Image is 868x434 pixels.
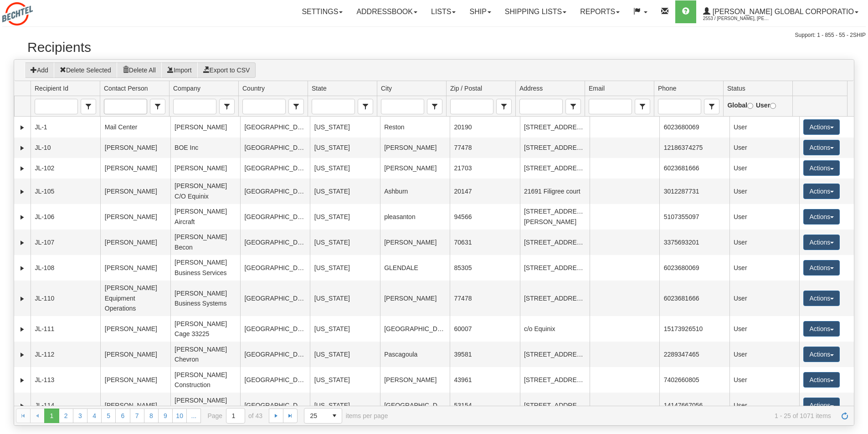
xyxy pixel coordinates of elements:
td: filter cell [792,96,847,117]
td: [PERSON_NAME] [380,138,450,158]
td: User [729,316,799,342]
input: Company [174,99,216,114]
td: [STREET_ADDRESS] [520,281,590,316]
span: Address [519,84,543,93]
span: Page of 43 [207,408,262,424]
td: [PERSON_NAME] Construction [170,367,240,393]
td: [PERSON_NAME] Construction [170,393,240,418]
td: [GEOGRAPHIC_DATA] [240,179,310,204]
input: Global [747,103,753,109]
td: User [729,230,799,255]
td: 70631 [450,230,519,255]
td: 77478 [450,138,519,158]
a: 2 [59,408,73,423]
td: 6023681666 [659,158,729,179]
a: Expand [18,376,27,385]
input: Address [520,99,562,114]
a: Expand [18,401,27,410]
span: Email [635,99,650,114]
button: Actions [803,184,840,199]
td: [PERSON_NAME] [100,158,170,179]
span: select [566,99,580,114]
span: items per page [304,408,388,424]
td: [US_STATE] [310,255,380,281]
td: User [729,255,799,281]
td: JL-114 [31,393,100,418]
td: JL-112 [31,342,100,367]
td: [PERSON_NAME] [100,342,170,367]
td: Ashburn [380,179,450,204]
span: Zip / Postal [450,84,482,93]
td: 21691 Filigree court [520,179,590,204]
td: User [729,179,799,204]
input: Page 1 [226,408,245,423]
span: Address [565,99,581,114]
td: [PERSON_NAME] [100,393,170,418]
iframe: chat widget [847,170,867,263]
a: 6 [115,408,130,423]
button: Delete Selected [54,62,117,78]
td: 12186374275 [659,138,729,158]
input: User [770,103,776,109]
a: Shipping lists [498,0,573,23]
span: State [312,84,327,93]
span: Country [242,84,265,93]
a: 3 [73,408,87,423]
td: filter cell [446,96,515,117]
td: [STREET_ADDRESS] [520,367,590,393]
td: [PERSON_NAME] [100,230,170,255]
td: JL-108 [31,255,100,281]
td: [GEOGRAPHIC_DATA] [240,230,310,255]
td: User [729,367,799,393]
td: 3375693201 [659,230,729,255]
button: Actions [803,140,840,155]
td: [GEOGRAPHIC_DATA] [240,138,310,158]
input: Zip / Postal [451,99,493,114]
span: select [81,99,96,114]
a: ... [186,408,201,423]
td: filter cell [31,96,100,117]
td: [STREET_ADDRESS][PERSON_NAME] [520,204,590,230]
a: Expand [18,325,27,334]
a: Reports [573,0,627,23]
button: Actions [803,209,840,225]
span: 1 - 25 of 1071 items [401,412,831,419]
td: [PERSON_NAME] [380,230,450,255]
button: Actions [803,347,840,362]
input: Email [589,99,631,114]
a: Expand [18,294,27,303]
span: Status [727,84,745,93]
td: JL-105 [31,179,100,204]
td: [PERSON_NAME] Business Services [170,255,240,281]
td: [GEOGRAPHIC_DATA] [240,158,310,179]
a: 10 [172,408,187,423]
span: Phone [658,84,676,93]
td: 53154 [450,393,519,418]
span: 2553 / [PERSON_NAME], [PERSON_NAME] [703,14,771,23]
input: Contact Person [104,99,146,114]
td: pleasanton [380,204,450,230]
td: [US_STATE] [310,230,380,255]
input: Country [243,99,285,114]
td: [PERSON_NAME] Aircraft [170,204,240,230]
td: filter cell [654,96,723,117]
td: 6023681666 [659,281,729,316]
td: [GEOGRAPHIC_DATA] [240,255,310,281]
button: Actions [803,321,840,337]
button: Add [25,62,54,78]
td: c/o Equinix [520,316,590,342]
span: select [289,99,303,114]
td: [PERSON_NAME] [100,367,170,393]
span: select [220,99,234,114]
a: Addressbook [349,0,424,23]
td: 85305 [450,255,519,281]
td: [PERSON_NAME] Chevron [170,342,240,367]
button: Actions [803,372,840,388]
td: Mail Center [100,117,170,137]
td: 21703 [450,158,519,179]
span: City [381,84,392,93]
td: 2289347465 [659,342,729,367]
span: select [635,99,650,114]
td: 6023680069 [659,255,729,281]
td: JL-1 [31,117,100,137]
